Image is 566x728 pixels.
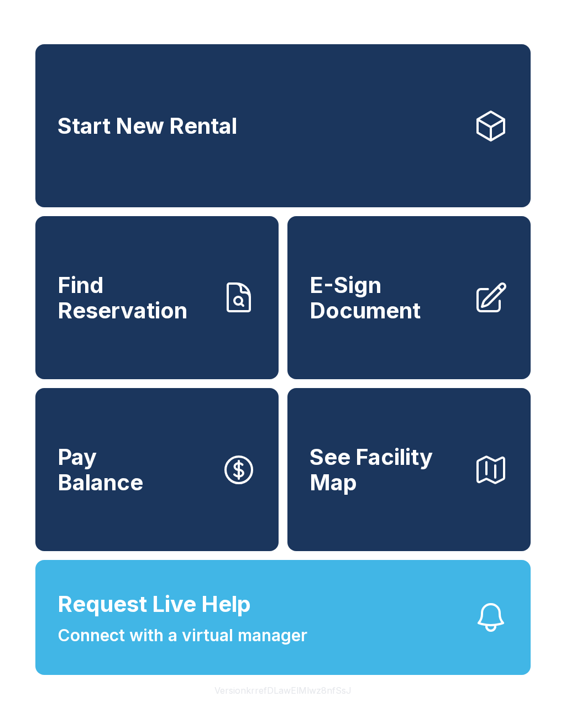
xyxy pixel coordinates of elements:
[310,273,464,323] span: E-Sign Document
[35,560,531,675] button: Request Live HelpConnect with a virtual manager
[57,113,237,139] span: Start New Rental
[57,444,143,495] span: Pay Balance
[57,588,251,621] span: Request Live Help
[287,388,531,551] button: See Facility Map
[287,216,531,379] a: E-Sign Document
[35,388,279,551] button: PayBalance
[35,216,279,379] a: Find Reservation
[35,44,531,207] a: Start New Rental
[206,675,360,706] button: VersionkrrefDLawElMlwz8nfSsJ
[57,623,307,648] span: Connect with a virtual manager
[57,273,212,323] span: Find Reservation
[310,444,464,495] span: See Facility Map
